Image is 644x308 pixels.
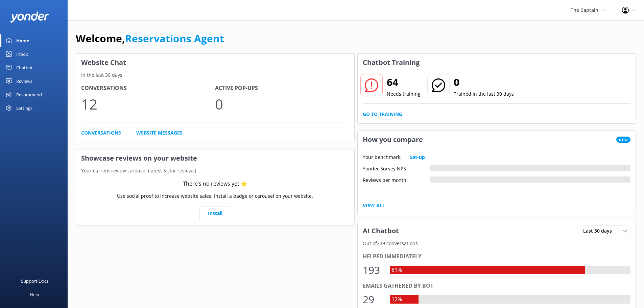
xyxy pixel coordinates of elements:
div: Help [30,288,39,301]
a: Website Messages [136,129,183,137]
div: Yonder Survey NPS [363,165,430,171]
a: Reservations Agent [125,31,224,45]
a: Go to Training [363,111,402,118]
div: Reviews [16,74,32,88]
div: 81% [390,266,404,275]
div: Emails gathered by bot [363,282,631,290]
h3: Website Chat [76,54,354,71]
p: Needs training [387,90,421,98]
div: 29 [363,291,383,308]
div: Helped immediately [363,252,631,261]
p: Your benchmark: [363,153,402,161]
h1: Welcome, [76,30,224,47]
h3: Showcase reviews on your website [76,149,354,167]
a: Set-up [410,153,425,161]
div: 12% [390,295,404,304]
div: Inbox [16,47,28,61]
div: Home [16,34,29,47]
h3: How you compare [358,131,428,148]
a: Install [199,207,231,220]
div: Support Docs [21,274,48,288]
p: 0 [215,93,349,115]
p: Your current review carousel (latest 5 star reviews) [76,167,354,174]
h2: 64 [387,74,421,90]
span: Last 30 days [583,227,616,235]
a: Conversations [81,129,121,137]
p: Out of 239 conversations [358,240,636,247]
img: yonder-white-logo.png [10,11,49,23]
div: Settings [16,101,32,115]
a: View All [363,202,385,209]
p: Use social proof to increase website sales. Install a badge or carousel on your website. [117,192,313,200]
h4: Conversations [81,84,215,93]
div: Reviews per month [363,176,430,183]
h3: AI Chatbot [358,222,404,240]
h2: 0 [454,74,514,90]
h3: Chatbot Training [358,54,425,71]
div: 193 [363,262,383,278]
p: In the last 30 days [76,71,354,79]
div: Recommend [16,88,42,101]
span: The Captain [571,7,598,13]
div: Chatbot [16,61,33,74]
div: There’s no reviews yet ⭐ [183,180,247,188]
p: Trained in the last 30 days [454,90,514,98]
h4: Active Pop-ups [215,84,349,93]
p: 12 [81,93,215,115]
span: New [616,137,630,143]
